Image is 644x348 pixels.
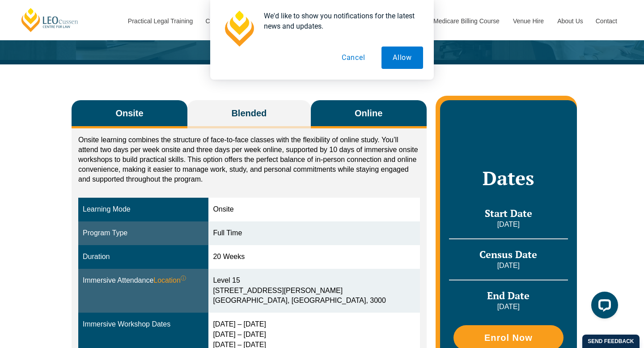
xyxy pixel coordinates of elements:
[381,47,423,69] button: Allow
[83,204,204,215] div: Learning Mode
[83,276,204,286] div: Immersive Attendance
[487,289,530,302] span: End Date
[449,302,568,312] p: [DATE]
[355,107,382,119] span: Online
[221,11,257,47] img: notification icon
[213,276,415,306] div: Level 15 [STREET_ADDRESS][PERSON_NAME] [GEOGRAPHIC_DATA], [GEOGRAPHIC_DATA], 3000
[213,204,415,215] div: Onsite
[83,319,204,330] div: Immersive Workshop Dates
[484,333,533,342] span: Enrol Now
[449,261,568,271] p: [DATE]
[115,107,143,119] span: Onsite
[181,275,186,281] sup: ⓘ
[213,228,415,238] div: Full Time
[330,47,377,69] button: Cancel
[78,135,420,184] p: Onsite learning combines the structure of face-to-face classes with the flexibility of online stu...
[83,228,204,238] div: Program Type
[231,107,267,119] span: Blended
[485,207,532,220] span: Start Date
[449,220,568,229] p: [DATE]
[584,288,622,326] iframe: LiveChat chat widget
[257,11,423,31] div: We'd like to show you notifications for the latest news and updates.
[213,252,415,262] div: 20 Weeks
[83,252,204,262] div: Duration
[449,167,568,189] h2: Dates
[479,248,537,261] span: Census Date
[153,276,186,286] span: Location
